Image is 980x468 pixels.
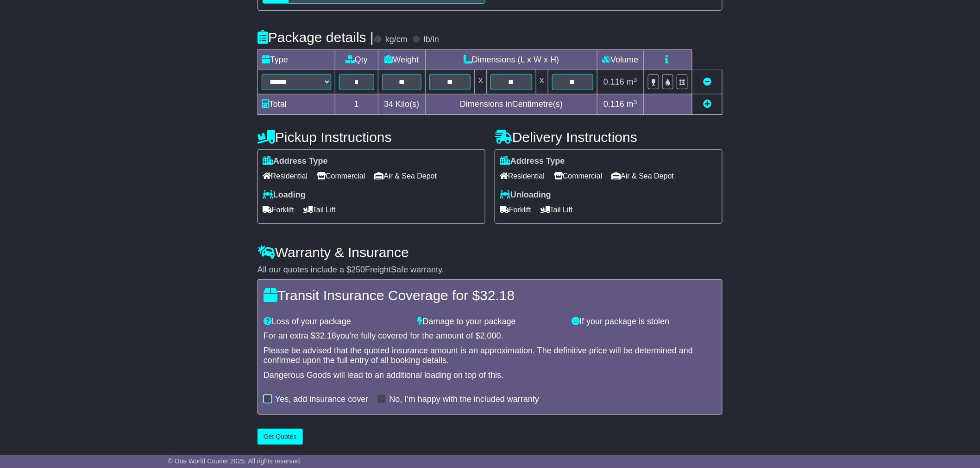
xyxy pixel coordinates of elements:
td: Dimensions in Centimetre(s) [426,94,597,115]
span: Tail Lift [303,203,336,217]
div: Damage to your package [413,317,567,327]
span: Air & Sea Depot [612,169,674,183]
span: 2,000 [480,331,501,340]
h4: Delivery Instructions [495,129,722,145]
div: Dangerous Goods will lead to an additional loading on top of this. [264,370,716,381]
label: lb/in [424,35,439,45]
td: x [475,70,487,94]
td: Volume [597,50,643,70]
span: 32.18 [480,288,515,303]
span: Forklift [500,203,531,217]
td: 1 [335,94,378,115]
sup: 3 [634,99,637,105]
div: All our quotes include a $ FreightSafe warranty. [258,265,722,275]
span: Residential [500,169,545,183]
span: Commercial [554,169,602,183]
h4: Warranty & Insurance [258,245,722,260]
span: 0.116 [603,77,624,86]
span: m [627,99,637,109]
a: Add new item [703,99,711,109]
span: 34 [384,99,393,109]
h4: Transit Insurance Coverage for $ [264,288,716,303]
td: x [536,70,548,94]
td: Qty [335,50,378,70]
label: Loading [263,190,306,200]
div: For an extra $ you're fully covered for the amount of $ . [264,331,716,341]
td: Weight [378,50,426,70]
label: Address Type [500,156,565,166]
div: Loss of your package [259,317,413,327]
span: Air & Sea Depot [375,169,437,183]
label: Address Type [263,156,328,166]
td: Kilo(s) [378,94,426,115]
span: Residential [263,169,308,183]
sup: 3 [634,76,637,83]
h4: Pickup Instructions [258,129,485,145]
span: Commercial [317,169,365,183]
div: If your package is stolen [567,317,721,327]
label: No, I'm happy with the included warranty [389,394,539,405]
a: Remove this item [703,77,711,86]
h4: Package details | [258,30,374,45]
td: Type [258,50,335,70]
span: m [627,77,637,86]
td: Total [258,94,335,115]
span: Forklift [263,203,294,217]
span: Tail Lift [540,203,573,217]
button: Get Quotes [258,429,303,445]
span: © One World Courier 2025. All rights reserved. [168,457,302,465]
span: 0.116 [603,99,624,109]
span: 250 [351,265,365,274]
label: Yes, add insurance cover [275,394,368,405]
div: Please be advised that the quoted insurance amount is an approximation. The definitive price will... [264,346,716,366]
label: kg/cm [385,35,408,45]
span: 32.18 [315,331,336,340]
label: Unloading [500,190,551,200]
td: Dimensions (L x W x H) [426,50,597,70]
